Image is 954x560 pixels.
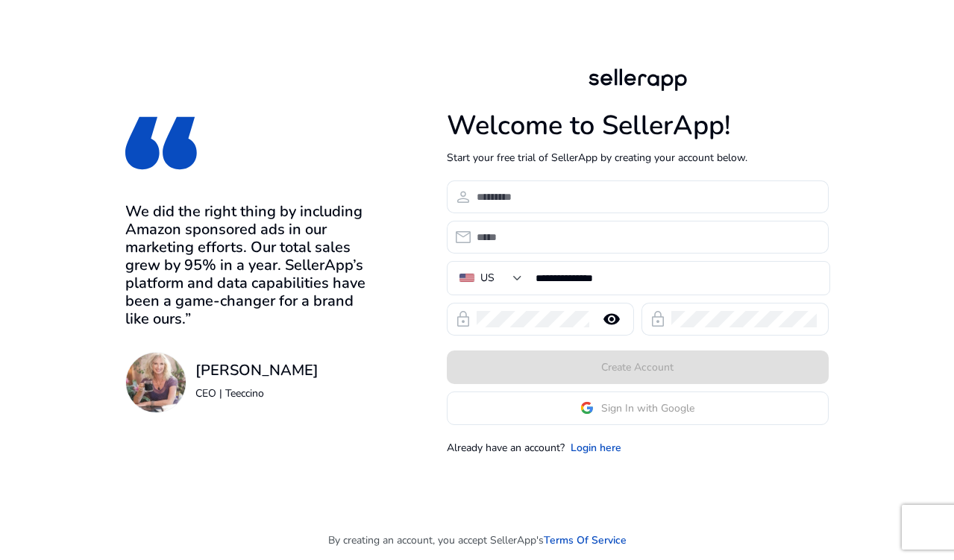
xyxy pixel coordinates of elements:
a: Login here [571,440,621,456]
h3: [PERSON_NAME] [195,362,318,380]
mat-icon: remove_red_eye [594,310,630,328]
p: Start your free trial of SellerApp by creating your account below. [447,150,829,166]
a: Terms Of Service [544,532,627,548]
span: lock [649,310,667,328]
h3: We did the right thing by including Amazon sponsored ads in our marketing efforts. Our total sale... [125,203,380,328]
span: lock [454,310,472,328]
p: CEO | Teeccino [195,386,318,401]
div: US [480,270,495,286]
span: email [454,228,472,246]
span: person [454,188,472,206]
h1: Welcome to SellerApp! [447,110,829,142]
p: Already have an account? [447,440,565,456]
